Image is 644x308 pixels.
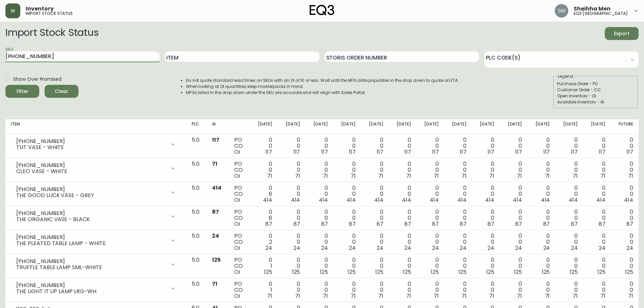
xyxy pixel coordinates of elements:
span: 117 [404,148,411,156]
span: 71 [351,172,356,180]
div: 0 0 [589,161,605,179]
div: THE GOOD LUCK VASE - GREY [16,192,166,198]
li: MFGs listed in the drop down under the SKU are accurate and will align with Sales Portal. [186,90,459,96]
div: 0 0 [311,257,328,275]
span: 71 [406,172,411,180]
div: 0 0 [311,209,328,227]
span: 125 [212,256,221,264]
span: Sheihha Men [574,6,611,11]
span: 24 [377,244,383,252]
div: 0 0 [477,233,494,251]
span: 125 [264,268,272,276]
button: Export [605,27,639,40]
span: 414 [485,196,494,204]
span: 414 [212,184,221,192]
span: OI [234,172,240,180]
div: 0 6 [255,185,272,203]
div: [PHONE_NUMBER]THE GOOD LUCK VASE - GREY [11,185,181,200]
div: TRUFFLE TABLE LAMP SML-WHITE [16,264,166,270]
th: [DATE] [389,119,416,134]
span: 71 [461,172,467,180]
div: 0 0 [394,161,411,179]
div: 0 0 [283,257,300,275]
div: 0 0 [394,137,411,155]
span: 87 [265,220,272,228]
div: 0 0 [560,281,577,299]
span: Inventory [26,6,54,11]
h2: Import Stock Status [5,27,98,40]
div: 0 0 [366,281,383,299]
div: [PHONE_NUMBER]THE ORGANIC VASE - BLACK [11,209,181,224]
span: 71 [378,292,383,300]
span: OI [234,292,240,300]
span: 24 [404,244,411,252]
span: 125 [458,268,467,276]
span: 117 [599,148,605,156]
span: 71 [378,172,383,180]
div: 0 0 [560,257,577,275]
div: 0 0 [450,209,467,227]
span: 24 [571,244,578,252]
span: 71 [628,172,633,180]
div: 0 0 [422,137,439,155]
div: 0 0 [366,233,383,251]
span: 87 [432,220,439,228]
div: 0 0 [339,209,356,227]
div: 0 0 [339,137,356,155]
span: 24 [293,244,300,252]
div: 0 0 [422,257,439,275]
span: 71 [600,292,605,300]
div: 0 0 [366,209,383,227]
div: 0 0 [589,209,605,227]
div: 0 0 [450,233,467,251]
span: 414 [624,196,633,204]
th: Future [611,119,639,134]
div: 0 0 [311,161,328,179]
span: 125 [514,268,522,276]
span: 24 [349,244,356,252]
span: 71 [489,172,494,180]
span: 24 [432,244,439,252]
td: 5.0 [186,206,207,230]
span: 24 [626,244,633,252]
div: THE LIGHT IT UP LAMP LRG-WH [16,288,166,294]
span: 24 [460,244,467,252]
span: 71 [573,172,578,180]
div: PO CO [234,209,245,227]
legend: Legend [557,73,574,79]
div: 0 2 [255,233,272,251]
div: 0 0 [339,233,356,251]
div: Customer Order - CO [557,87,634,93]
h5: eq3 [GEOGRAPHIC_DATA] [574,11,628,16]
th: AI [207,119,229,134]
span: 87 [293,220,300,228]
div: 0 0 [394,209,411,227]
div: 0 0 [394,257,411,275]
div: 0 0 [505,257,522,275]
span: 87 [404,220,411,228]
td: 5.0 [186,230,207,254]
div: 0 0 [533,185,550,203]
span: Export [610,29,633,38]
th: [DATE] [527,119,555,134]
span: 71 [628,292,633,300]
span: 125 [348,268,356,276]
span: 414 [319,196,328,204]
div: PO CO [234,281,245,299]
div: [PHONE_NUMBER] [16,210,166,216]
div: 0 0 [283,137,300,155]
div: [PHONE_NUMBER] [16,162,166,168]
h5: import stock status [26,11,73,16]
div: 0 0 [477,257,494,275]
span: 125 [431,268,439,276]
span: 71 [267,172,272,180]
span: 71 [406,292,411,300]
li: Do not quote standard lead times on SKUs with an OI of 10 or less. Wait until the MFG date popula... [186,77,459,84]
span: 24 [543,244,550,252]
span: 87 [543,220,550,228]
div: 0 0 [283,161,300,179]
div: 0 0 [450,185,467,203]
span: 87 [377,220,383,228]
div: 0 0 [283,233,300,251]
th: [DATE] [555,119,583,134]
